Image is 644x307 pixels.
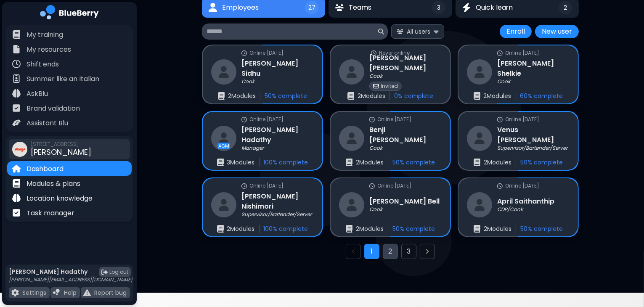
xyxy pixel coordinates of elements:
button: Enroll [500,25,532,38]
img: restaurant [467,126,492,151]
p: Invited [381,83,398,90]
img: restaurant [339,192,364,217]
p: 50 % complete [520,225,563,233]
span: Employees [222,3,259,13]
span: 2 [564,4,567,11]
a: online statusOnline [DATE]restaurant[PERSON_NAME] NishimoriSupervisor/Bartender/Serverenrollments... [202,177,323,237]
button: New user [535,25,579,38]
img: online status [497,50,503,56]
p: Report bug [94,289,127,296]
h3: Venus [PERSON_NAME] [497,125,571,145]
a: online statusOnline [DATE]restaurantApril SaithanthipCDP/Cookenrollments2Modules50% complete [458,177,579,237]
button: Go to page 1 [364,244,379,259]
h3: [PERSON_NAME] [PERSON_NAME] [369,53,442,73]
span: [PERSON_NAME] [31,147,91,157]
img: restaurant [211,192,236,217]
img: enrollments [474,225,480,233]
span: 3 [437,4,440,11]
p: My resources [27,45,71,55]
p: Online [DATE] [249,50,284,56]
img: file icon [83,289,91,296]
p: 2 Module s [484,159,511,166]
img: All users [397,29,403,34]
h3: [PERSON_NAME] Nishimori [241,191,315,212]
img: logout [101,269,108,275]
img: Teams [335,4,344,11]
p: Cook [241,78,254,85]
p: Online [DATE] [505,50,539,56]
p: 2 Module s [484,225,511,233]
img: invited [373,83,379,89]
span: Log out [109,269,128,275]
p: AskBlu [27,89,48,99]
p: 2 Module s [356,225,384,233]
span: [STREET_ADDRESS] [31,141,91,148]
p: Task manager [27,208,74,218]
img: file icon [12,60,21,68]
p: AGM [218,143,229,148]
img: file icon [12,119,21,127]
p: 2 Module s [356,159,384,166]
p: 2 Module s [484,92,511,100]
button: All users [391,24,444,38]
img: enrollments [346,225,352,233]
span: Quick learn [476,3,513,13]
img: file icon [12,30,21,39]
p: My training [27,30,63,40]
img: file icon [12,209,21,217]
p: Supervisor/Bartender/Server [241,211,312,218]
p: Summer like an Italian [27,74,99,84]
img: file icon [12,104,21,112]
h3: [PERSON_NAME] Shelkie [497,58,570,79]
p: 2 Module s [228,92,256,100]
p: 2 Module s [227,225,255,233]
p: [PERSON_NAME][EMAIL_ADDRESS][DOMAIN_NAME] [9,276,133,283]
p: Assistant Blu [27,118,68,128]
p: 50 % complete [392,159,435,166]
p: 100 % complete [264,225,308,233]
p: Never online [379,50,410,56]
img: file icon [12,164,21,173]
p: Brand validation [27,103,80,114]
button: Previous page [346,244,361,259]
p: 3 Module s [227,159,255,166]
a: online statusOnline [DATE]restaurantVenus [PERSON_NAME]Supervisor/Bartender/Serverenrollments2Mod... [458,111,579,171]
img: file icon [12,74,21,83]
p: Supervisor/Bartender/Server [497,145,567,151]
button: Go to page 3 [401,244,416,259]
img: Employees [209,3,217,13]
img: restaurant [467,59,492,85]
img: expand [434,27,439,35]
p: [PERSON_NAME] Hadathy [9,268,133,275]
a: online statusOnline [DATE]restaurantAGM[PERSON_NAME] HadathyManagerenrollments3Modules100% complete [202,111,323,171]
span: 27 [308,4,315,11]
img: restaurant [211,59,236,85]
img: restaurant [211,126,236,151]
p: Shift ends [27,59,59,69]
h3: April Saithanthip [497,196,554,206]
img: online status [241,50,247,56]
img: enrollments [217,225,224,233]
span: All users [407,28,430,35]
p: Help [64,289,77,296]
img: file icon [12,89,21,98]
img: enrollments [217,159,224,166]
h3: [PERSON_NAME] Hadathy [241,125,314,145]
button: Next page [420,244,435,259]
h3: [PERSON_NAME] Bell [369,196,440,206]
p: Dashboard [27,164,64,174]
p: 50 % complete [392,225,435,233]
img: online status [369,117,375,122]
img: enrollments [474,92,480,100]
a: online statusNever onlinerestaurant[PERSON_NAME] [PERSON_NAME]CookinvitedInvitedenrollments2Modul... [330,45,451,104]
p: Online [DATE] [377,116,411,123]
img: company thumbnail [12,142,27,157]
p: 100 % complete [264,159,308,166]
img: enrollments [218,92,225,100]
img: file icon [11,289,19,296]
p: Online [DATE] [505,183,539,189]
p: Cook [369,73,382,79]
p: CDP/Cook [497,206,523,213]
p: 2 Module s [358,92,385,100]
h3: Benji [PERSON_NAME] [369,125,442,145]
